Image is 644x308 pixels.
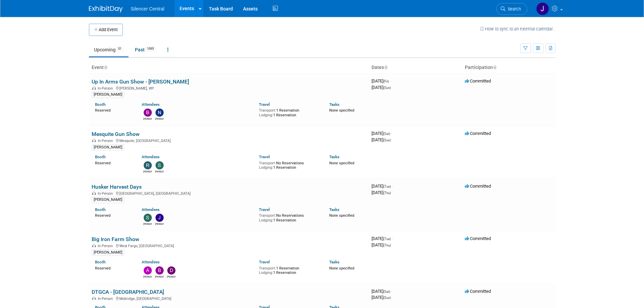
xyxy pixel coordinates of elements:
a: Up In Arms Gun Show - [PERSON_NAME] [92,78,189,85]
a: Attendees [142,260,160,264]
div: Braden Hougaard [143,117,152,121]
span: [DATE] [372,85,391,90]
img: Billee Page [156,266,164,275]
a: Sort by Start Date [384,65,387,70]
a: Attendees [142,102,160,107]
div: 1 Reservation 1 Reservation [259,265,319,275]
span: None specified [329,108,354,113]
a: Booth [95,102,105,107]
span: (Tue) [383,185,391,188]
span: Lodging: [259,270,273,275]
span: - [391,131,392,136]
span: (Thu) [383,243,391,247]
span: [DATE] [372,78,391,84]
span: Transport: [259,266,276,270]
span: In-Person [98,297,115,301]
div: [PERSON_NAME] [92,197,124,203]
span: Transport: [259,213,276,218]
span: - [391,289,392,294]
a: How to sync to an external calendar... [480,26,555,31]
div: Reserved [95,265,132,271]
a: Travel [259,102,270,107]
div: West Fargo, [GEOGRAPHIC_DATA] [92,243,366,248]
img: In-Person Event [92,139,96,142]
span: (Sat) [383,132,390,136]
span: (Sat) [383,290,390,293]
img: Dayla Hughes [167,266,175,275]
a: DTGCA - [GEOGRAPHIC_DATA] [92,289,164,295]
a: Husker Harvest Days [92,184,142,190]
img: Rob Young [144,161,152,169]
div: Reserved [95,212,132,218]
a: Sort by Event Name [104,65,107,70]
span: Lodging: [259,113,273,117]
span: In-Person [98,139,115,143]
div: Billee Page [155,275,164,279]
span: Transport: [259,108,276,113]
img: In-Person Event [92,244,96,247]
span: [DATE] [372,289,392,294]
span: Search [505,6,521,11]
a: Travel [259,207,270,212]
span: Lodging: [259,218,273,222]
span: Committed [465,78,491,84]
th: Dates [369,62,462,73]
div: Reserved [95,107,132,113]
span: [DATE] [372,236,393,241]
span: In-Person [98,86,115,91]
span: (Fri) [383,79,389,83]
a: Tasks [329,207,339,212]
span: None specified [329,266,354,270]
img: Steve Phillips [144,214,152,222]
div: Rob Young [143,169,152,173]
a: Tasks [329,260,339,264]
span: - [390,78,391,84]
div: Noelle Kealoha [155,117,164,121]
img: In-Person Event [92,86,96,90]
span: 31 [116,46,123,51]
th: Participation [462,62,555,73]
img: In-Person Event [92,191,96,195]
div: Sarah Young [155,169,164,173]
a: Attendees [142,207,160,212]
span: (Tue) [383,237,391,241]
span: - [392,236,393,241]
img: Sarah Young [156,161,164,169]
div: 1 Reservation 1 Reservation [259,107,319,117]
span: Committed [465,289,491,294]
span: None specified [329,213,354,218]
div: Mesquite, [GEOGRAPHIC_DATA] [92,138,366,143]
span: [DATE] [372,137,391,142]
div: Andrew Sorenson [143,275,152,279]
img: Andrew Sorenson [144,266,152,275]
a: Attendees [142,155,160,159]
div: Reserved [95,160,132,166]
span: [DATE] [372,190,391,195]
div: No Reservations 1 Reservation [259,160,319,170]
div: Steve Phillips [143,222,152,226]
a: Search [496,3,527,15]
a: Booth [95,207,105,212]
div: [GEOGRAPHIC_DATA], [GEOGRAPHIC_DATA] [92,190,366,196]
span: Committed [465,131,491,136]
div: [PERSON_NAME] [92,92,124,98]
span: [DATE] [372,184,393,189]
span: (Sun) [383,138,391,142]
div: Justin Armstrong [155,222,164,226]
span: (Thu) [383,191,391,195]
span: In-Person [98,191,115,196]
a: Booth [95,155,105,159]
span: 1095 [145,46,156,51]
img: In-Person Event [92,297,96,300]
a: Tasks [329,102,339,107]
span: None specified [329,161,354,165]
a: Past1095 [130,43,161,56]
span: (Sun) [383,296,391,300]
img: Noelle Kealoha [156,109,164,117]
span: Committed [465,184,491,189]
img: ExhibitDay [89,6,123,13]
span: Silencer Central [131,6,165,11]
span: Lodging: [259,165,273,170]
span: (Sun) [383,86,391,90]
a: Sort by Participation Type [493,65,496,70]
